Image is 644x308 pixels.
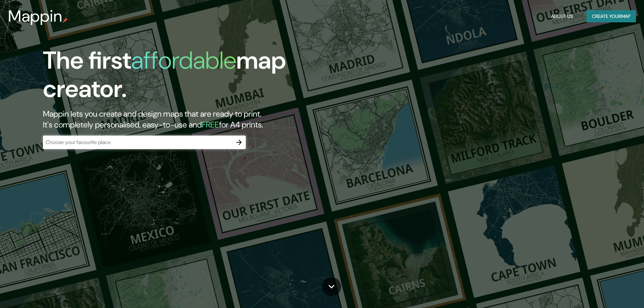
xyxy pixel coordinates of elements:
[43,109,365,130] h2: Mappin lets you create and design maps that are ready to print. It's completely personalised, eas...
[63,18,68,23] img: mappin-pin
[8,7,63,26] h3: Mappin
[131,45,236,76] h1: affordable
[202,119,219,130] h5: FREE
[584,282,637,301] iframe: Help widget launcher
[587,10,636,23] button: Create yourmap
[43,138,232,146] input: Choose your favourite place
[548,10,576,23] button: About Us
[43,46,365,109] h1: The first map creator.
